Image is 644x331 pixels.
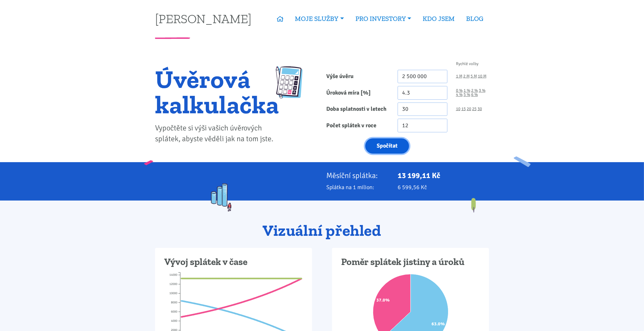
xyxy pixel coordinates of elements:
p: 6 599,56 Kč [398,183,489,192]
a: [PERSON_NAME] [155,12,251,25]
a: 20 [467,107,471,111]
h3: Vývoj splátek v čase [164,256,303,268]
a: PRO INVESTORY [350,11,417,26]
p: Měsíční splátka: [326,171,389,180]
span: Rychlé volby [456,62,478,66]
a: 2 % [471,89,478,93]
a: 10 M [478,74,486,78]
a: 1 % [464,89,470,93]
a: MOJE SLUŽBY [289,11,349,26]
a: 2 M [463,74,470,78]
p: 13 199,11 Kč [398,171,489,180]
a: 25 [472,107,477,111]
a: 30 [478,107,482,111]
a: 4 % [456,93,463,97]
a: 15 [461,107,466,111]
label: Počet splátek v roce [322,119,394,132]
a: KDO JSEM [417,11,460,26]
tspan: 10000 [170,292,178,295]
a: 0 % [456,89,463,93]
a: 5 M [471,74,477,78]
label: Úroková míra [%] [322,86,394,100]
p: Vypočtěte si výši vašich úvěrových splátek, abyste věděli jak na tom jste. [155,123,279,144]
label: Doba splatnosti v letech [322,103,394,116]
tspan: 6000 [171,310,178,314]
tspan: 12000 [170,282,178,286]
h3: Poměr splátek jistiny a úroků [341,256,480,268]
a: 10 [456,107,460,111]
button: Spočítat [365,138,409,154]
a: BLOG [460,11,489,26]
a: 5 % [464,93,470,97]
tspan: 8000 [171,301,178,305]
a: 6 % [471,93,478,97]
tspan: 14000 [170,273,178,277]
a: 1 M [456,74,462,78]
a: 3 % [479,89,485,93]
h2: Vizuální přehled [155,222,489,239]
tspan: 4000 [171,319,178,323]
p: Splátka na 1 milion: [326,183,389,192]
h1: Úvěrová kalkulačka [155,66,279,117]
label: Výše úvěru [322,70,394,83]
